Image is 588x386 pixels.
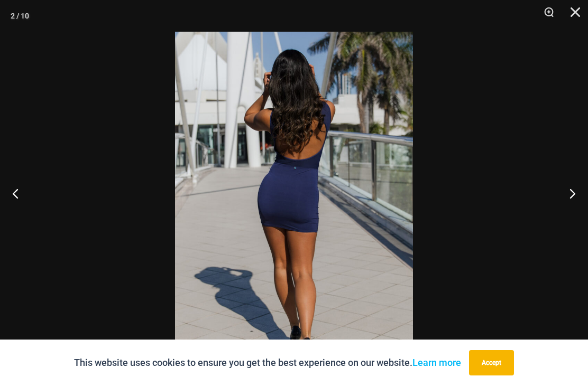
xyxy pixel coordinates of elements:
[469,350,514,375] button: Accept
[74,355,461,371] p: This website uses cookies to ensure you get the best experience on our website.
[11,8,29,24] div: 2 / 10
[548,167,588,220] button: Next
[412,357,461,368] a: Learn more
